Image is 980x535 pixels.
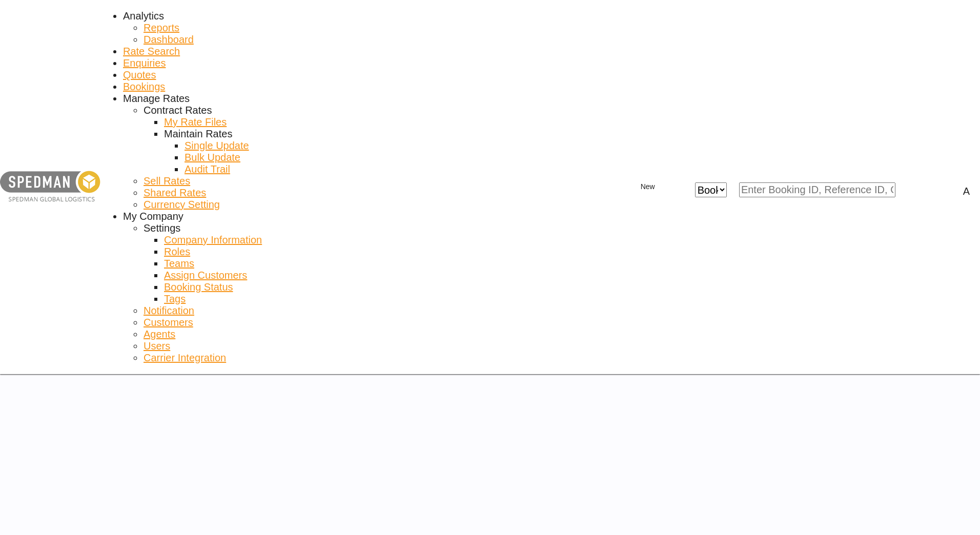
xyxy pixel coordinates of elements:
[144,22,179,34] a: Reports
[164,258,194,269] span: Teams
[164,116,227,128] span: My Rate Files
[144,175,190,187] a: Sell Rates
[185,163,230,175] span: Audit Trail
[123,211,183,222] div: My Company
[144,187,206,198] span: Shared Rates
[144,352,226,364] a: Carrier Integration
[164,234,262,246] a: Company Information
[144,105,212,116] span: Contract Rates
[739,182,895,197] input: Enter Booking ID, Reference ID, Order ID
[123,69,156,81] a: Quotes
[164,258,194,270] a: Teams
[185,163,230,175] a: Audit Trail
[123,57,166,69] a: Enquiries
[144,328,175,340] span: Agents
[683,183,695,195] md-icon: icon-close
[164,128,232,140] div: Maintain Rates
[144,34,194,45] span: Dashboard
[123,93,190,104] span: Manage Rates
[164,270,247,281] a: Assign Customers
[144,22,179,33] span: Reports
[683,182,695,197] span: icon-close
[123,211,183,222] span: My Company
[655,181,667,193] md-icon: icon-chevron-down
[185,152,240,163] a: Bulk Update
[930,184,943,197] span: Help
[144,222,180,234] span: Settings
[123,81,165,93] a: Bookings
[628,181,641,193] md-icon: icon-plus 400-fg
[895,182,908,197] span: icon-magnify
[164,270,247,281] span: Assign Customers
[144,328,175,340] a: Agents
[123,10,164,22] span: Analytics
[164,293,186,305] a: Tags
[144,352,226,363] span: Carrier Integration
[123,81,165,92] span: Bookings
[164,128,232,139] span: Maintain Rates
[144,34,194,46] a: Dashboard
[623,177,672,197] button: icon-plus 400-fgNewicon-chevron-down
[895,184,908,196] md-icon: icon-magnify
[123,46,180,57] a: Rate Search
[144,340,170,352] a: Users
[164,116,227,128] a: My Rate Files
[144,222,180,234] div: Settings
[963,186,970,197] div: A
[628,182,667,191] span: New
[185,140,249,152] a: Single Update
[164,234,262,245] span: Company Information
[144,305,194,317] a: Notification
[144,317,193,328] a: Customers
[164,281,233,293] a: Booking Status
[144,317,193,328] span: Customers
[164,246,190,258] a: Roles
[123,69,156,80] span: Quotes
[144,305,194,316] span: Notification
[185,140,249,151] span: Single Update
[144,199,220,211] a: Currency Setting
[908,184,920,196] div: icon-magnify
[727,184,739,196] md-icon: icon-chevron-down
[164,281,233,293] span: Booking Status
[144,175,190,187] span: Sell Rates
[144,187,206,199] a: Shared Rates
